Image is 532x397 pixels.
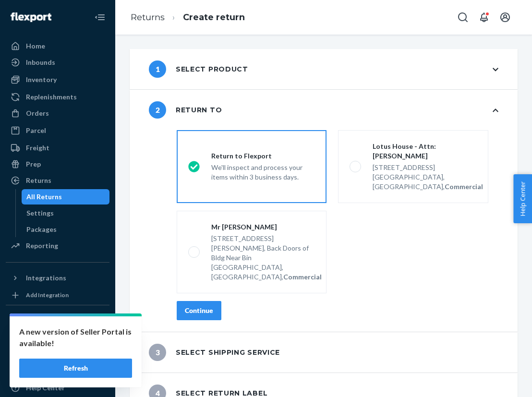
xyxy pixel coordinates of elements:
[19,359,132,378] button: Refresh
[131,12,165,23] a: Returns
[6,270,109,286] button: Integrations
[474,8,494,27] button: Open notifications
[149,344,280,361] div: Select shipping service
[149,60,248,78] div: Select product
[6,380,109,396] a: Help Center
[26,58,55,67] div: Inbounds
[6,140,109,156] a: Freight
[6,55,109,70] a: Inbounds
[22,222,110,237] a: Packages
[6,123,109,138] a: Parcel
[6,89,109,105] a: Replenishments
[149,60,166,78] span: 1
[26,241,58,251] div: Reporting
[373,142,483,161] div: Lotus House - Attn: [PERSON_NAME]
[373,163,483,172] div: [STREET_ADDRESS]
[445,182,483,191] strong: Commercial
[6,289,109,301] a: Add Integration
[177,301,221,320] button: Continue
[211,234,322,263] div: [STREET_ADDRESS][PERSON_NAME], Back Doors of Bldg Near Bin
[6,38,109,54] a: Home
[26,291,69,299] div: Add Integration
[26,108,49,118] div: Orders
[211,222,322,232] div: Mr [PERSON_NAME]
[6,238,109,253] a: Reporting
[19,326,132,349] p: A new version of Seller Portal is available!
[26,208,54,218] div: Settings
[6,72,109,87] a: Inventory
[6,313,109,328] button: Fast Tags
[149,101,166,119] span: 2
[26,143,49,153] div: Freight
[149,344,166,361] span: 3
[26,383,65,393] div: Help Center
[26,176,51,185] div: Returns
[22,189,110,205] a: All Returns
[453,8,472,27] button: Open Search Box
[123,3,253,32] ol: breadcrumbs
[149,101,222,119] div: Return to
[22,205,110,221] a: Settings
[6,364,109,379] a: Talk to Support
[26,192,62,202] div: All Returns
[6,106,109,121] a: Orders
[26,159,41,169] div: Prep
[185,306,213,315] div: Continue
[211,161,315,182] div: We'll inspect and process your items within 3 business days.
[373,172,483,192] div: [GEOGRAPHIC_DATA], [GEOGRAPHIC_DATA],
[6,173,109,188] a: Returns
[26,41,45,51] div: Home
[6,348,109,363] a: Settings
[6,156,109,172] a: Prep
[211,263,322,282] div: [GEOGRAPHIC_DATA], [GEOGRAPHIC_DATA],
[26,92,77,102] div: Replenishments
[26,273,66,283] div: Integrations
[11,12,51,22] img: Flexport logo
[496,8,515,27] button: Open account menu
[26,225,57,234] div: Packages
[6,332,109,344] a: Add Fast Tag
[513,174,532,223] button: Help Center
[183,12,245,23] a: Create return
[283,273,322,281] strong: Commercial
[26,126,46,135] div: Parcel
[90,8,109,27] button: Close Navigation
[211,151,315,161] div: Return to Flexport
[26,75,57,84] div: Inventory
